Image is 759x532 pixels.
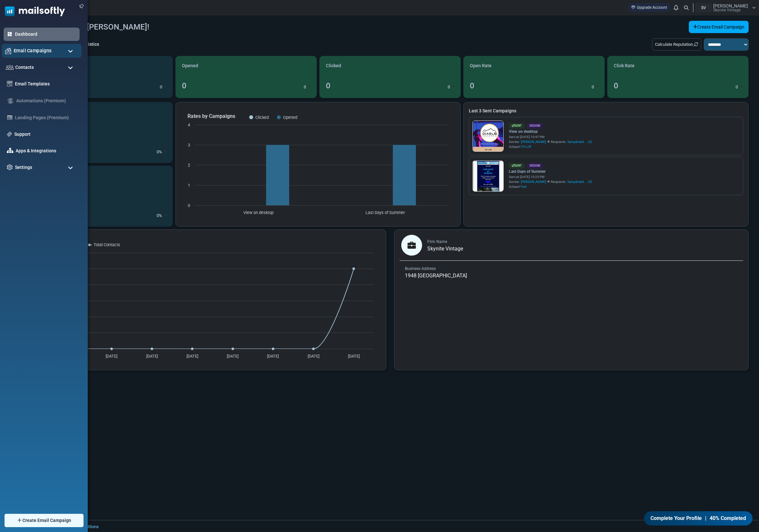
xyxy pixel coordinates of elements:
[106,354,117,359] text: [DATE]
[7,115,13,120] img: landing_pages.svg
[188,163,190,168] text: 2
[527,163,543,169] div: Design
[96,465,129,471] strong: Our address is:
[509,134,592,139] div: Sent at: [DATE] 10:47 PM
[469,108,743,114] a: Last 3 Sent Campaigns
[188,183,190,188] text: 1
[8,478,216,490] div: [GEOGRAPHIC_DATA]-4412
[5,48,11,54] img: campaigns-icon.png
[17,327,47,332] strong: Depths of Osiris
[470,80,474,92] div: 0
[326,62,341,69] span: Clicked
[7,164,13,170] img: settings-icon.svg
[509,169,592,174] a: Last Days of Summer
[34,483,190,490] div: 1948 [GEOGRAPHIC_DATA]
[710,514,748,522] span: 40% Completed
[94,34,130,44] strong: 15% OFF
[15,164,32,171] span: Settings
[520,185,526,188] span: Test
[695,3,756,12] a: SV [PERSON_NAME] Skynite Vintage
[6,65,14,70] img: contacts-icon.svg
[567,139,592,144] a: Sample test ... (4)
[521,139,546,144] span: [PERSON_NAME]
[427,239,447,244] span: Firm Name
[94,242,120,247] text: Total Contacts
[124,327,154,332] strong: Mano of Escape
[160,84,162,90] p: 0
[180,327,206,332] strong: Dragon Tower
[527,123,543,129] div: Design
[14,131,76,138] a: Support
[115,333,162,338] p: Text goes here
[8,377,30,382] strong: Subhead:
[567,179,592,184] a: Sample test ... (4)
[15,64,34,71] span: Contacts
[405,272,467,279] span: 1948 [GEOGRAPHIC_DATA]
[648,514,702,522] span: Complete Your Profile
[521,179,546,184] span: [PERSON_NAME]
[7,97,14,105] img: workflow.svg
[62,338,109,343] p: Text goes here
[32,22,149,32] h4: Welcome back, [PERSON_NAME]!
[592,84,594,90] p: 0
[34,451,190,477] p: You are receiving this email because you opted in via our website.
[93,356,132,368] a: BOOK NOW
[227,354,238,359] text: [DATE]
[188,122,190,127] text: 4
[55,185,169,189] strong: Book 4 or more players to get 15% OFF any game now thru [DATE].
[736,84,738,90] p: 0
[509,139,592,144] div: Sender: Recipients:
[21,401,67,407] strong: Family and Friends:
[157,149,166,155] div: %
[77,167,147,177] strong: Use code: SUN15
[32,102,173,163] a: New Contacts 5 0%
[8,478,216,484] div: 1948 [GEOGRAPHIC_DATA]
[21,401,124,407] span: Great advebtures together
[37,235,380,365] svg: Total Contacts
[509,174,592,179] div: Sent at: [DATE] 10:25 PM
[21,391,47,397] strong: Part Event:
[326,80,330,92] div: 0
[689,21,749,33] a: Create Email Campaign
[8,446,216,471] p: You are receiving this email because you opted in via our website.
[304,84,306,90] p: 0
[187,354,198,359] text: [DATE]
[614,80,618,92] div: 0
[187,113,235,119] text: Rates by Campaigns
[705,514,707,522] span: |
[405,266,436,271] span: Business Address
[8,333,55,338] p: Text goes here
[182,80,187,92] div: 0
[169,333,216,338] p: Text goes here
[99,151,125,156] span: BOOK NOW
[93,148,132,160] a: BOOK NOW
[614,62,635,69] span: Click Rate
[427,246,463,251] a: Skynite Vintage
[267,354,279,359] text: [DATE]
[695,3,712,12] div: SV
[96,471,129,476] strong: Our address is:
[509,129,592,134] a: View on desktop
[283,115,297,120] text: Opened
[243,210,274,215] text: View on desktop
[509,144,592,149] div: Subject:
[509,179,592,184] div: Sender: Recipients:
[509,163,524,169] div: Sent
[34,483,190,496] div: [GEOGRAPHIC_DATA]-4412
[58,452,166,457] em: Copyright © 2025 Diablo Escapes, All rights reserved.
[15,81,76,87] a: Email Templates
[16,147,76,154] a: Apps & Integrations
[348,354,360,359] text: [DATE]
[86,207,138,221] strong: 15% Off
[448,84,450,90] p: 0
[509,184,592,189] div: Subject:
[628,3,670,12] a: Upgrade Account
[188,203,190,208] text: 0
[7,132,12,137] img: support-icon.svg
[509,123,524,129] div: Sent
[181,108,455,221] svg: Rates by Campaigns
[255,115,269,120] text: Clicked
[693,42,698,47] a: Refresh Stats
[21,391,101,397] span: Book and plan your party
